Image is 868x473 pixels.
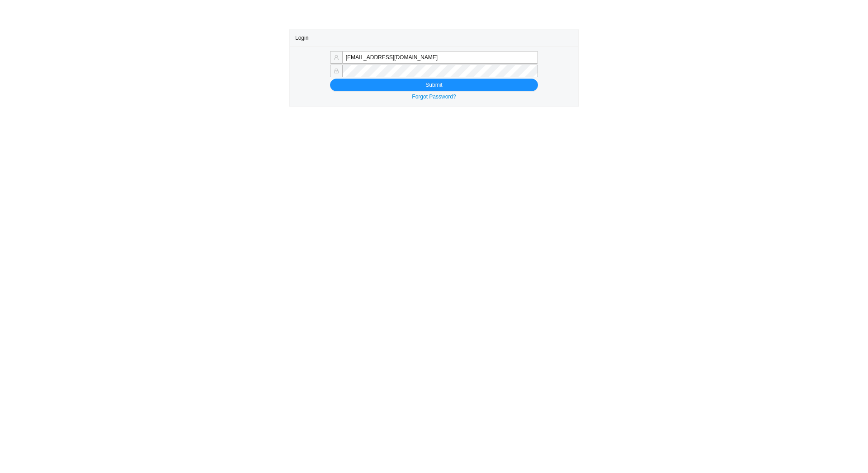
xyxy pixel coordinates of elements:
[412,94,456,100] a: Forgot Password?
[330,79,538,91] button: Submit
[425,80,442,89] span: Submit
[334,68,339,74] span: lock
[334,55,339,60] span: user
[342,51,538,64] input: Email
[295,29,573,46] div: Login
